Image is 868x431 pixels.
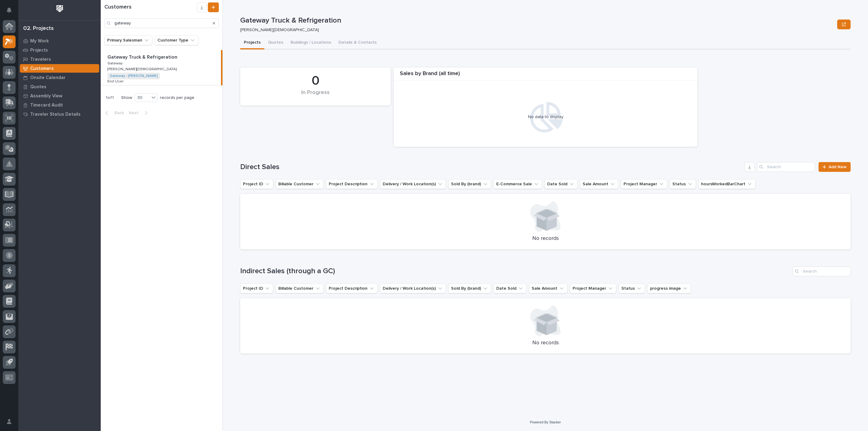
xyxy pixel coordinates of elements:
button: Billable Customer [276,284,324,293]
p: Timecard Audit [30,103,63,108]
input: Search [104,18,219,28]
a: Quotes [18,82,101,91]
a: Assembly View [18,91,101,100]
p: Quotes [30,84,46,90]
button: progress image [647,284,691,293]
button: Primary Salesman [104,35,152,45]
h1: Direct Sales [240,163,742,172]
button: Project ID [240,284,273,293]
p: No records [248,235,843,242]
p: Customers [30,66,54,71]
span: Back [111,110,124,116]
button: Delivery / Work Location(s) [380,179,446,189]
button: Details & Contacts [335,37,380,49]
input: Search [793,266,851,276]
div: 02. Projects [23,25,54,32]
button: Sold By (brand) [448,284,491,293]
a: Travelers [18,55,101,64]
button: Sale Amount [580,179,618,189]
button: Buildings / Locations [287,37,335,49]
p: No records [248,340,843,346]
button: Notifications [3,4,16,16]
p: Assembly View [30,93,62,99]
img: Workspace Logo [54,3,65,14]
div: No data to display [397,114,694,120]
button: hoursWorkedBarChart [698,179,755,189]
p: Traveler Status Details [30,112,81,117]
h1: Indirect Sales (through a GC) [240,267,790,276]
h1: Customers [104,4,197,11]
p: 1 of 1 [101,90,119,105]
input: Search [757,162,815,172]
a: Add New [819,162,851,172]
a: Traveler Status Details [18,110,101,119]
p: Onsite Calendar [30,75,66,81]
p: Gateway [107,60,124,66]
button: Projects [240,37,264,49]
p: [PERSON_NAME][DEMOGRAPHIC_DATA] [240,27,832,33]
p: My Work [30,38,49,44]
button: Back [101,110,126,116]
div: 30 [135,95,150,101]
button: Date Sold [544,179,577,189]
p: End User [107,78,125,84]
div: 0 [251,73,380,89]
p: Show [121,95,132,100]
div: In Progress [251,89,380,102]
p: Gateway Truck & Refrigeration [107,53,179,60]
p: Projects [30,48,48,53]
a: My Work [18,36,101,45]
button: Sale Amount [529,284,567,293]
button: Project ID [240,179,273,189]
a: Powered By Stacker [530,420,561,424]
button: Date Sold [494,284,526,293]
button: Project Manager [570,284,616,293]
a: Gateway Truck & RefrigerationGateway Truck & Refrigeration GatewayGateway [PERSON_NAME][DEMOGRAPH... [101,50,222,85]
a: Onsite Calendar [18,73,101,82]
div: Sales by Brand (all time) [394,71,697,81]
p: Travelers [30,57,51,62]
button: Project Description [326,284,378,293]
p: [PERSON_NAME][DEMOGRAPHIC_DATA] [107,66,178,71]
button: Project Description [326,179,378,189]
button: Customer Type [155,35,198,45]
button: Status [619,284,645,293]
button: Sold By (brand) [448,179,491,189]
a: Timecard Audit [18,100,101,110]
a: Gateway - [PERSON_NAME] [110,74,157,78]
a: Customers [18,64,101,73]
button: Next [126,110,152,116]
span: Next [129,110,142,116]
button: Status [670,179,696,189]
button: Project Manager [621,179,667,189]
span: Add New [829,165,847,169]
a: Projects [18,45,101,55]
button: Delivery / Work Location(s) [380,284,446,293]
button: Billable Customer [276,179,324,189]
button: Quotes [264,37,287,49]
p: Gateway Truck & Refrigeration [240,16,835,25]
p: records per page [160,95,194,100]
button: E-Commerce Sale [494,179,542,189]
div: Notifications [8,7,16,17]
